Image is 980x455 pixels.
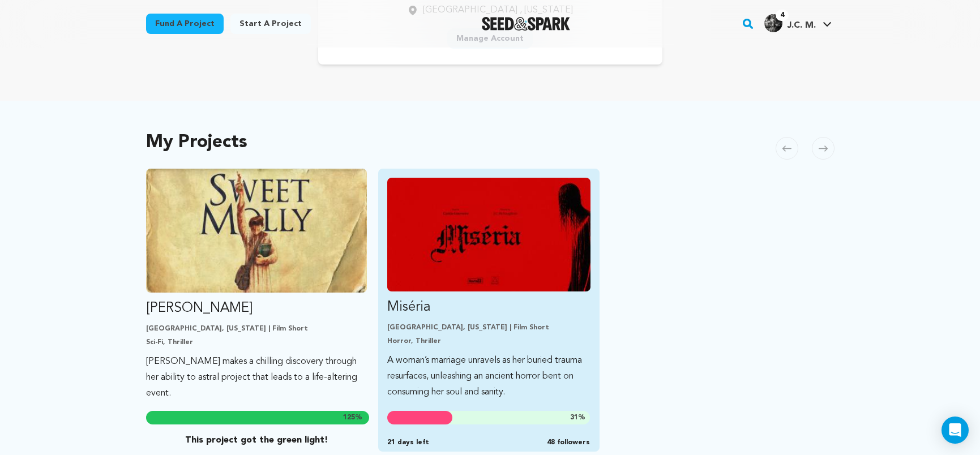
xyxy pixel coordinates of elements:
[570,414,578,421] span: 31
[387,353,590,400] p: A woman’s marriage unravels as her buried trauma resurfaces, unleashing an ancient horror bent on...
[343,414,355,421] span: 125
[387,178,590,400] a: Fund Miséria
[547,438,590,447] span: 48 followers
[787,21,816,30] span: J.C. M.
[762,12,834,36] span: J.C. M.'s Profile
[387,337,590,346] p: Horror, Thriller
[776,10,789,21] span: 4
[146,433,367,447] p: This project got the green light!
[146,135,247,151] h2: My Projects
[387,438,429,447] span: 21 days left
[482,17,571,31] img: Seed&Spark Logo Dark Mode
[146,299,367,317] p: [PERSON_NAME]
[764,14,782,32] img: 1a356de7224ab4ba.jpg
[942,417,969,444] div: Open Intercom Messenger
[146,14,224,34] a: Fund a project
[146,324,367,333] p: [GEOGRAPHIC_DATA], [US_STATE] | Film Short
[762,12,834,32] a: J.C. M.'s Profile
[387,298,590,316] p: Miséria
[230,14,311,34] a: Start a project
[764,14,816,32] div: J.C. M.'s Profile
[387,323,590,332] p: [GEOGRAPHIC_DATA], [US_STATE] | Film Short
[482,17,571,31] a: Seed&Spark Homepage
[146,169,367,401] a: Fund Sweet Molly
[570,413,585,422] span: %
[146,338,367,347] p: Sci-Fi, Thriller
[146,354,367,401] p: [PERSON_NAME] makes a chilling discovery through her ability to astral project that leads to a li...
[343,413,362,422] span: %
